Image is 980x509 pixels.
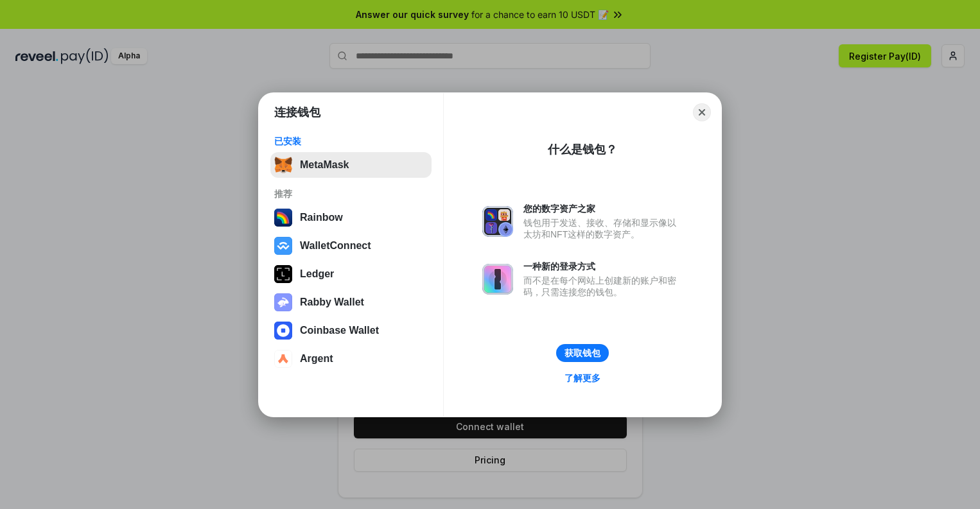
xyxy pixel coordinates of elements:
div: 您的数字资产之家 [523,203,683,214]
button: MetaMask [270,152,432,178]
a: 了解更多 [557,370,608,386]
button: Coinbase Wallet [270,318,432,343]
div: 获取钱包 [564,347,600,359]
button: Rainbow [270,205,432,230]
img: svg+xml,%3Csvg%20width%3D%2228%22%20height%3D%2228%22%20viewBox%3D%220%200%2028%2028%22%20fill%3D... [274,350,292,368]
img: svg+xml,%3Csvg%20xmlns%3D%22http%3A%2F%2Fwww.w3.org%2F2000%2Fsvg%22%20fill%3D%22none%22%20viewBox... [274,293,292,311]
div: 一种新的登录方式 [523,261,683,272]
h1: 连接钱包 [274,105,320,120]
img: svg+xml,%3Csvg%20fill%3D%22none%22%20height%3D%2233%22%20viewBox%3D%220%200%2035%2033%22%20width%... [274,156,292,174]
div: 什么是钱包？ [548,142,617,157]
div: 了解更多 [564,372,600,384]
div: 钱包用于发送、接收、存储和显示像以太坊和NFT这样的数字资产。 [523,217,683,240]
button: WalletConnect [270,233,432,259]
button: Ledger [270,261,432,287]
div: Rabby Wallet [300,297,364,308]
button: Argent [270,346,432,372]
div: MetaMask [300,159,349,171]
div: 已安装 [274,135,428,147]
img: svg+xml,%3Csvg%20xmlns%3D%22http%3A%2F%2Fwww.w3.org%2F2000%2Fsvg%22%20fill%3D%22none%22%20viewBox... [482,264,513,295]
div: Coinbase Wallet [300,325,379,336]
img: svg+xml,%3Csvg%20width%3D%2228%22%20height%3D%2228%22%20viewBox%3D%220%200%2028%2028%22%20fill%3D... [274,322,292,340]
img: svg+xml,%3Csvg%20xmlns%3D%22http%3A%2F%2Fwww.w3.org%2F2000%2Fsvg%22%20width%3D%2228%22%20height%3... [274,265,292,283]
div: Rainbow [300,212,343,223]
button: Close [693,103,711,121]
button: Rabby Wallet [270,289,432,315]
img: svg+xml,%3Csvg%20width%3D%22120%22%20height%3D%22120%22%20viewBox%3D%220%200%20120%20120%22%20fil... [274,209,292,227]
div: Ledger [300,268,334,280]
div: Argent [300,353,333,365]
div: WalletConnect [300,240,371,252]
div: 而不是在每个网站上创建新的账户和密码，只需连接您的钱包。 [523,275,683,298]
div: 推荐 [274,188,428,200]
img: svg+xml,%3Csvg%20width%3D%2228%22%20height%3D%2228%22%20viewBox%3D%220%200%2028%2028%22%20fill%3D... [274,237,292,255]
img: svg+xml,%3Csvg%20xmlns%3D%22http%3A%2F%2Fwww.w3.org%2F2000%2Fsvg%22%20fill%3D%22none%22%20viewBox... [482,206,513,237]
button: 获取钱包 [556,344,609,362]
